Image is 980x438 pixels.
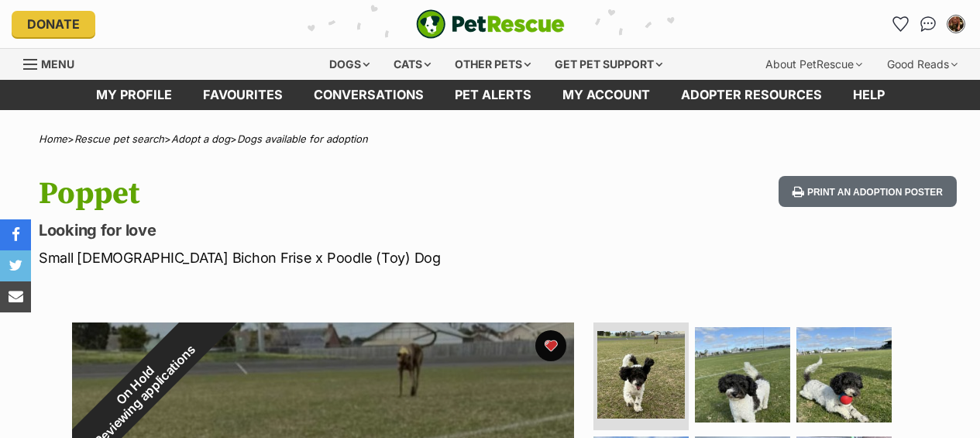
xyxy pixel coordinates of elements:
[796,327,892,422] img: Photo of Poppet
[383,49,442,80] div: Cats
[39,176,599,212] h1: Poppet
[318,49,380,80] div: Dogs
[888,12,913,36] a: Favourites
[888,12,968,36] ul: Account quick links
[39,133,67,145] a: Home
[12,11,95,37] a: Donate
[23,49,85,77] a: Menu
[237,133,368,145] a: Dogs available for adoption
[916,12,940,36] a: Conversations
[171,133,230,145] a: Adopt a dog
[665,80,837,110] a: Adopter resources
[920,16,937,32] img: chat-41dd97257d64d25036548639549fe6c8038ab92f7586957e7f3b1b290dea8141.svg
[74,133,164,145] a: Rescue pet search
[416,9,565,39] img: logo-e224e6f780fb5917bec1dbf3a21bbac754714ae5b6737aabdf751b685950b380.svg
[695,327,790,422] img: Photo of Poppet
[41,57,74,71] span: Menu
[39,247,599,268] p: Small [DEMOGRAPHIC_DATA] Bichon Frise x Poodle (Toy) Dog
[944,12,968,36] button: My account
[544,49,673,80] div: Get pet support
[837,80,900,110] a: Help
[39,219,599,241] p: Looking for love
[948,16,964,32] img: Jacquelyn Cullen profile pic
[535,330,566,361] button: favourite
[439,80,547,110] a: Pet alerts
[779,176,957,208] button: Print an adoption poster
[876,49,968,80] div: Good Reads
[416,9,565,39] a: PetRescue
[81,80,187,110] a: My profile
[597,331,685,419] img: Photo of Poppet
[547,80,665,110] a: My account
[755,49,873,80] div: About PetRescue
[187,80,298,110] a: Favourites
[444,49,542,80] div: Other pets
[298,80,439,110] a: conversations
